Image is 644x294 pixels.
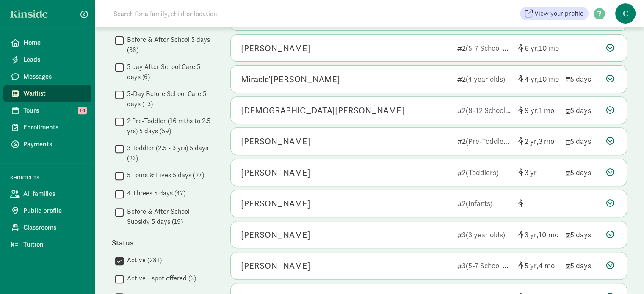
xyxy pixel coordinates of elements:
[566,73,600,85] div: 5 days
[23,71,85,82] span: Messages
[23,55,85,65] span: Leads
[3,136,91,153] a: Payments
[78,107,87,114] span: 10
[539,136,554,146] span: 3
[3,119,91,136] a: Enrollments
[3,102,91,119] a: Tours 10
[23,105,85,115] span: Tours
[124,89,213,109] label: 5-Day Before School Care 5 days (13)
[124,62,213,82] label: 5 day After School Care 5 days (6)
[539,261,555,270] span: 4
[539,74,559,84] span: 10
[3,185,91,202] a: All families
[124,273,196,283] label: Active - spot offered (3)
[3,51,91,68] a: Leads
[124,188,185,198] label: 4 Threes 5 days (47)
[3,219,91,236] a: Classrooms
[466,168,498,177] span: (Toddlers)
[241,72,340,86] div: Miracle’Anthony Outlaw
[518,42,559,54] div: [object Object]
[466,74,505,84] span: (4 year olds)
[3,85,91,102] a: Waitlist
[466,261,517,270] span: (5-7 School Age)
[124,35,213,55] label: Before & After School 5 days (38)
[534,8,583,19] span: View your profile
[566,260,600,271] div: 5 days
[23,189,85,199] span: All families
[124,143,213,163] label: 3 Toddler (2.5 - 3 yrs) 5 days (23)
[23,139,85,149] span: Payments
[518,198,559,209] div: [object Object]
[3,68,91,85] a: Messages
[518,260,559,271] div: [object Object]
[518,104,559,116] div: [object Object]
[525,168,537,177] span: 3
[539,105,554,115] span: 1
[525,105,539,115] span: 9
[525,230,539,239] span: 3
[3,34,91,51] a: Home
[457,42,511,54] div: 2
[112,237,213,248] div: Status
[241,135,310,148] div: Zaire Taylor
[466,43,517,53] span: (5-7 School Age)
[241,104,404,117] div: Christian Brown
[457,229,511,240] div: 3
[23,239,85,250] span: Tuition
[457,167,511,178] div: 2
[241,228,310,242] div: Kaiden Carter
[23,122,85,132] span: Enrollments
[124,116,213,136] label: 2 Pre-Toddler (16 mths to 2.5 yrs) 5 days (59)
[241,259,310,272] div: Aydrien Brown
[466,198,492,208] span: (Infants)
[124,255,162,265] label: Active (281)
[23,38,85,48] span: Home
[566,135,600,147] div: 5 days
[241,197,310,210] div: Katherine Ransom
[457,135,511,147] div: 2
[457,198,511,209] div: 2
[241,166,310,179] div: Paige Gomez
[518,167,559,178] div: [object Object]
[566,167,600,178] div: 5 days
[124,206,213,227] label: Before & After School - Subsidy 5 days (19)
[23,88,85,99] span: Waitlist
[23,223,85,233] span: Classrooms
[602,253,644,294] iframe: Chat Widget
[23,206,85,216] span: Public profile
[518,73,559,85] div: [object Object]
[466,230,505,239] span: (3 year olds)
[539,230,558,239] span: 10
[566,229,600,240] div: 5 days
[466,105,521,115] span: (8-12 School Age)
[3,236,91,253] a: Tuition
[457,73,511,85] div: 2
[241,41,310,55] div: Anilah Scarborough-Miller
[3,202,91,219] a: Public profile
[539,43,559,53] span: 10
[466,136,512,146] span: (Pre-Toddlers)
[525,74,539,84] span: 4
[457,104,511,116] div: 2
[525,261,539,270] span: 5
[525,43,539,53] span: 6
[566,104,600,116] div: 5 days
[108,5,346,22] input: Search for a family, child or location
[520,7,589,20] a: View your profile
[518,135,559,147] div: [object Object]
[615,3,636,24] span: C
[124,170,204,180] label: 5 Fours & Fives 5 days (27)
[518,229,559,240] div: [object Object]
[457,260,511,271] div: 3
[525,136,539,146] span: 2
